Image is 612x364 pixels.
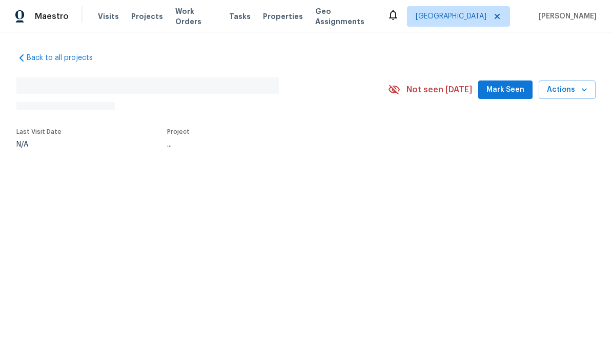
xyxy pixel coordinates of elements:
span: Geo Assignments [315,6,375,27]
span: Not seen [DATE] [406,85,472,95]
span: Projects [131,11,163,22]
a: Back to all projects [16,53,115,63]
span: Last Visit Date [16,129,62,135]
span: Actions [547,84,587,96]
span: Tasks [229,13,251,20]
button: Mark Seen [478,80,533,99]
span: [PERSON_NAME] [535,11,597,22]
span: Maestro [35,11,69,22]
div: ... [167,141,364,148]
span: Mark Seen [486,84,524,96]
button: Actions [539,80,596,99]
span: Project [167,129,190,135]
span: [GEOGRAPHIC_DATA] [416,11,486,22]
span: Work Orders [175,6,217,27]
span: Visits [98,11,119,22]
span: Properties [263,11,303,22]
div: N/A [16,141,62,148]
